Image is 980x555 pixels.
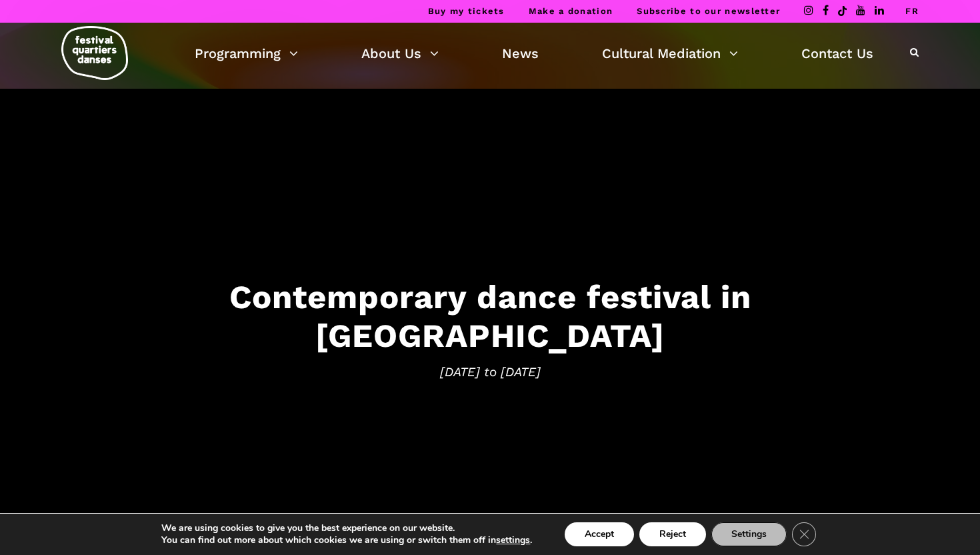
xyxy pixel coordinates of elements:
button: Settings [711,522,787,546]
h3: Contemporary dance festival in [GEOGRAPHIC_DATA] [77,277,903,356]
a: Subscribe to our newsletter [637,6,780,16]
a: Programming [195,42,298,65]
button: Close GDPR Cookie Banner [792,522,816,546]
a: FR [905,6,919,16]
button: Accept [565,522,634,546]
a: News [502,42,539,65]
button: Reject [639,522,706,546]
img: logo-fqd-med [61,26,128,80]
a: Buy my tickets [428,6,505,16]
button: settings [496,534,530,546]
span: [DATE] to [DATE] [77,362,903,382]
a: Make a donation [529,6,613,16]
p: We are using cookies to give you the best experience on our website. [161,522,532,534]
a: About Us [361,42,439,65]
a: Contact Us [801,42,873,65]
a: Cultural Mediation [602,42,738,65]
p: You can find out more about which cookies we are using or switch them off in . [161,534,532,546]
